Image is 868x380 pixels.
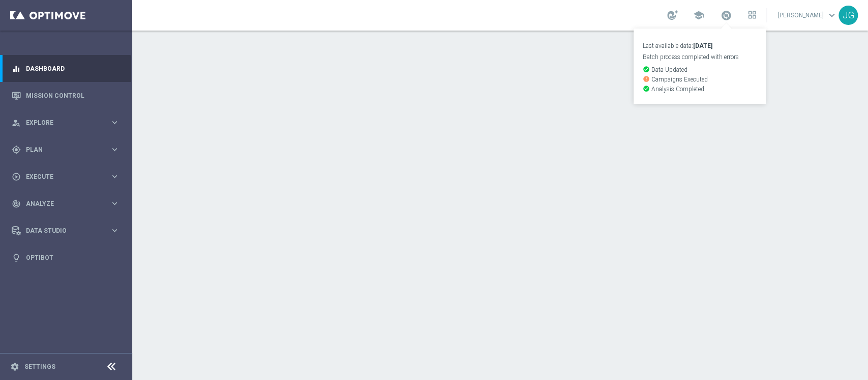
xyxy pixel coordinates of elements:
[12,82,119,109] div: Mission Control
[12,55,119,82] div: Dashboard
[10,362,19,371] i: settings
[643,43,757,49] p: Last available data:
[26,82,119,109] a: Mission Control
[643,85,650,92] i: check_circle
[110,172,119,181] i: keyboard_arrow_right
[26,147,110,153] span: Plan
[26,244,119,271] a: Optibot
[110,118,119,127] i: keyboard_arrow_right
[26,55,119,82] a: Dashboard
[720,8,733,24] a: Last available data:[DATE] Batch process completed with errors check_circle Data Updated error Ca...
[26,120,110,126] span: Explore
[12,253,21,262] i: lightbulb
[643,75,757,83] p: Campaigns Executed
[12,118,110,127] div: Explore
[826,10,837,21] span: keyboard_arrow_down
[11,173,120,181] button: play_circle_outline Execute keyboard_arrow_right
[12,145,21,154] i: gps_fixed
[777,8,839,23] a: [PERSON_NAME]keyboard_arrow_down
[643,66,757,73] p: Data Updated
[110,199,119,208] i: keyboard_arrow_right
[643,85,757,92] p: Analysis Completed
[11,119,120,127] button: person_search Explore keyboard_arrow_right
[11,254,120,262] button: lightbulb Optibot
[26,228,110,234] span: Data Studio
[11,92,120,100] button: Mission Control
[12,172,21,181] i: play_circle_outline
[643,54,757,60] p: Batch process completed with errors
[24,364,55,370] a: Settings
[110,145,119,154] i: keyboard_arrow_right
[12,199,21,208] i: track_changes
[643,66,650,73] i: check_circle
[26,201,110,207] span: Analyze
[693,10,704,21] span: school
[11,227,120,235] button: Data Studio keyboard_arrow_right
[839,6,858,25] div: JG
[12,244,119,271] div: Optibot
[12,199,110,208] div: Analyze
[110,226,119,235] i: keyboard_arrow_right
[26,174,110,180] span: Execute
[12,226,110,235] div: Data Studio
[12,118,21,127] i: person_search
[643,75,650,83] i: error
[12,145,110,154] div: Plan
[12,64,21,73] i: equalizer
[12,172,110,181] div: Execute
[11,146,120,154] button: gps_fixed Plan keyboard_arrow_right
[11,65,120,73] button: equalizer Dashboard
[11,200,120,208] button: track_changes Analyze keyboard_arrow_right
[693,42,712,49] strong: [DATE]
